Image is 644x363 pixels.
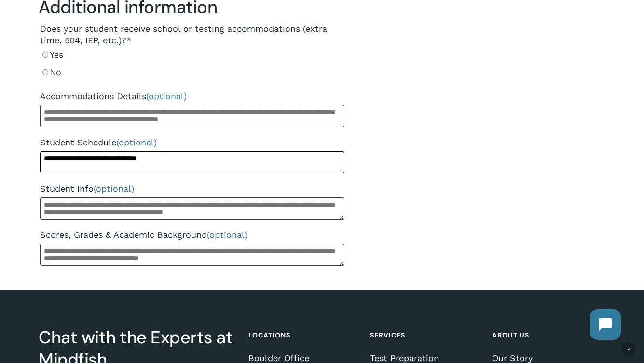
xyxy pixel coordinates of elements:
[40,23,344,46] legend: Does your student receive school or testing accommodations (extra time, 504, IEP, etc.)?
[40,180,344,197] label: Student Info
[116,137,157,147] span: (optional)
[40,226,344,244] label: Scores, Grades & Academic Background
[94,183,134,194] span: (optional)
[40,134,344,151] label: Student Schedule
[492,326,603,344] h4: About Us
[370,353,480,363] a: Test Preparation
[42,69,48,75] input: No
[492,353,603,363] a: Our Story
[580,299,630,350] iframe: Chatbot
[248,326,359,344] h4: Locations
[42,52,48,58] input: Yes
[207,230,247,240] span: (optional)
[126,35,131,45] abbr: required
[146,91,187,101] span: (optional)
[370,326,480,344] h4: Services
[40,88,344,105] label: Accommodations Details
[40,64,344,81] label: No
[248,353,359,363] a: Boulder Office
[40,46,344,64] label: Yes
